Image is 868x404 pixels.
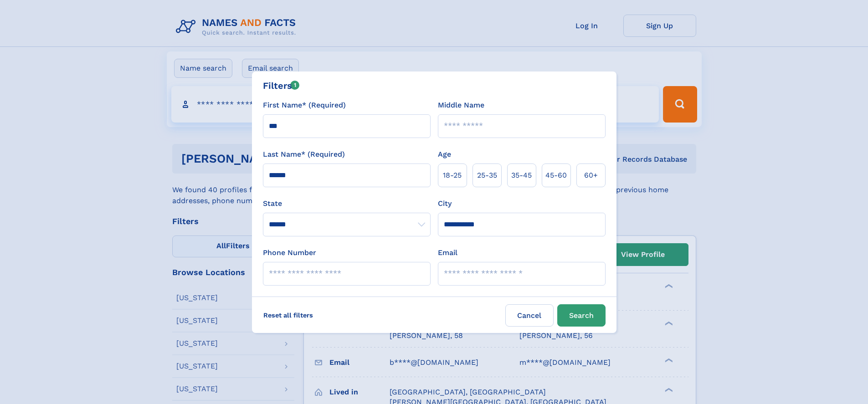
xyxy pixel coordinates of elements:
[438,100,484,111] label: Middle Name
[438,198,452,209] label: City
[584,170,598,181] span: 60+
[257,304,319,326] label: Reset all filters
[263,149,345,160] label: Last Name* (Required)
[263,198,431,209] label: State
[443,170,462,181] span: 18‑25
[477,170,497,181] span: 25‑35
[557,304,606,327] button: Search
[263,100,346,111] label: First Name* (Required)
[263,79,300,92] div: Filters
[438,247,457,258] label: Email
[263,247,316,258] label: Phone Number
[511,170,532,181] span: 35‑45
[438,149,451,160] label: Age
[505,304,554,327] label: Cancel
[545,170,567,181] span: 45‑60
